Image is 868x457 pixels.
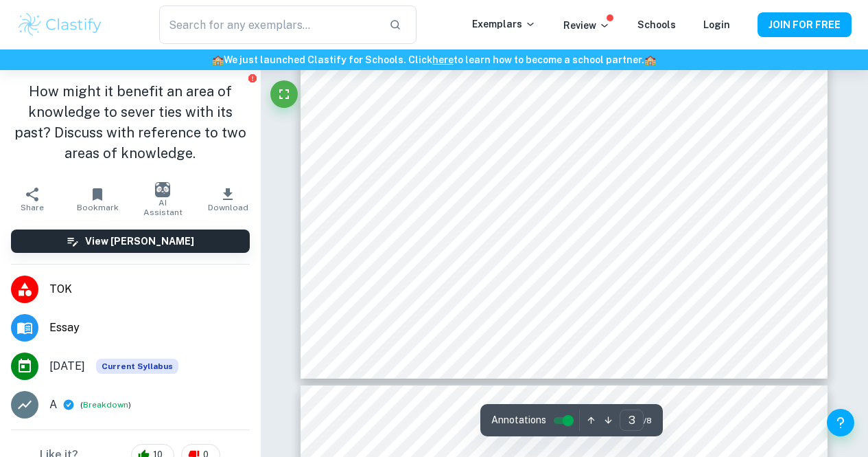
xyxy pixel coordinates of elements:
[472,16,536,32] p: Exemplars
[83,399,128,411] button: Breakdown
[21,203,44,212] span: Share
[139,198,187,217] span: AI Assistant
[432,54,454,65] a: here
[155,182,170,197] img: AI Assistant
[644,54,656,65] span: 🏫
[248,73,258,83] button: Report issue
[65,180,130,219] button: Bookmark
[49,397,57,413] p: A
[49,358,85,375] span: [DATE]
[49,320,250,336] span: Essay
[96,359,178,374] div: This exemplar is based on the current syllabus. Feel free to refer to it for inspiration/ideas wh...
[11,230,250,253] button: View [PERSON_NAME]
[130,180,196,219] button: AI Assistant
[77,203,119,212] span: Bookmark
[758,12,852,37] button: JOIN FOR FREE
[96,359,178,374] span: Current Syllabus
[208,203,248,212] span: Download
[212,54,224,65] span: 🏫
[644,414,652,427] span: / 8
[563,18,610,33] p: Review
[85,234,194,249] h6: View [PERSON_NAME]
[80,399,131,412] span: ( )
[3,52,865,67] h6: We just launched Clastify for Schools. Click to learn how to become a school partner.
[703,19,730,30] a: Login
[49,281,250,298] span: TOK
[159,5,379,44] input: Search for any exemplars...
[196,180,261,219] button: Download
[637,19,676,30] a: Schools
[827,409,854,436] button: Help and Feedback
[270,80,298,108] button: Fullscreen
[11,81,250,164] h1: How might it benefit an area of knowledge to sever ties with its past? Discuss with reference to ...
[16,11,104,38] img: Clastify logo
[491,413,546,427] span: Annotations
